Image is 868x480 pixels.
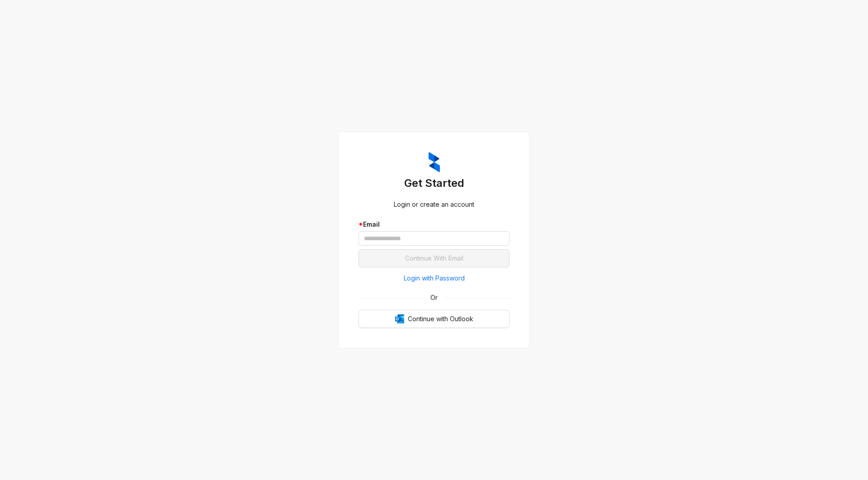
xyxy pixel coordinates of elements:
button: Login with Password [359,271,509,285]
span: Login with Password [404,273,465,283]
button: Continue With Email [359,249,509,267]
button: OutlookContinue with Outlook [359,310,509,328]
span: Continue with Outlook [408,314,473,324]
span: Or [424,293,444,303]
h3: Get Started [359,176,509,190]
div: Login or create an account [359,200,509,209]
img: ZumaIcon [429,152,440,173]
div: Email [359,219,509,229]
img: Outlook [395,314,404,323]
